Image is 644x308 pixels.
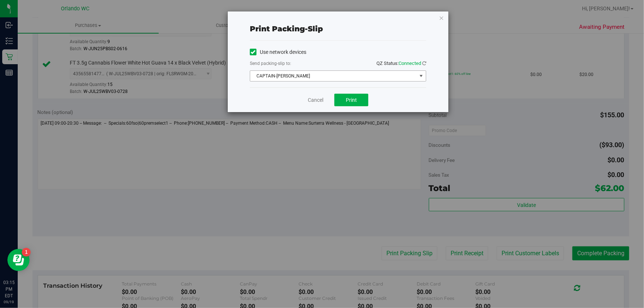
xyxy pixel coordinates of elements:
[376,60,426,66] span: QZ Status:
[417,71,426,81] span: select
[346,97,357,103] span: Print
[250,60,291,67] label: Send packing-slip to:
[7,249,30,271] iframe: Resource center
[250,24,323,33] span: Print packing-slip
[22,248,31,257] iframe: Resource center unread badge
[250,71,417,81] span: CAPTAIN-[PERSON_NAME]
[399,60,421,66] span: Connected
[250,48,306,56] label: Use network devices
[308,96,323,104] a: Cancel
[334,94,368,106] button: Print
